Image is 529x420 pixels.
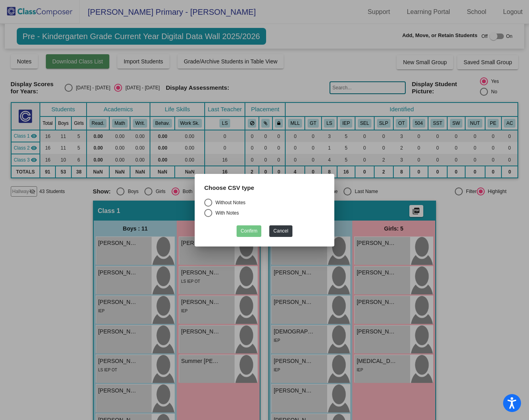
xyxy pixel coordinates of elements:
[204,183,254,193] label: Choose CSV type
[269,225,292,237] button: Cancel
[212,199,245,206] div: Without Notes
[237,225,261,237] button: Confirm
[212,209,239,216] div: With Notes
[204,198,325,219] mat-radio-group: Select an option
